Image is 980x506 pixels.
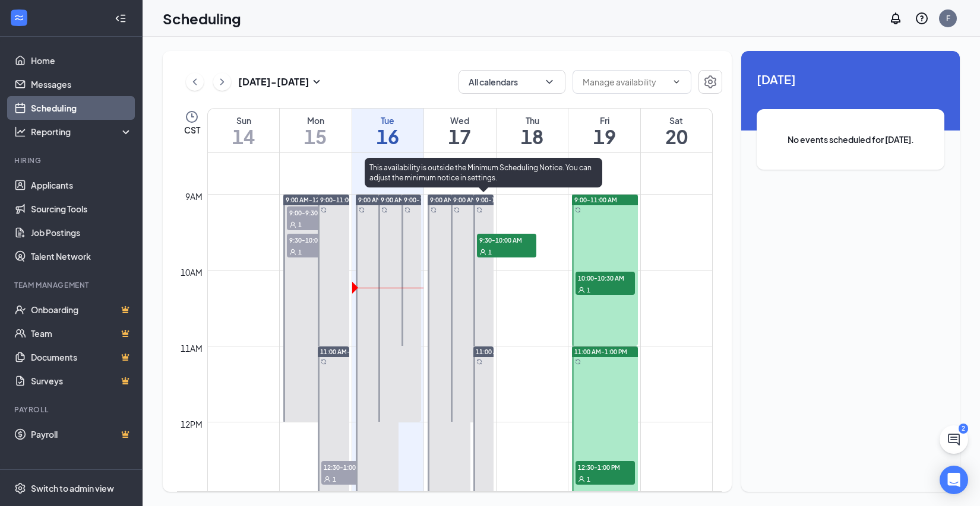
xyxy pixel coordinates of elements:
svg: ChevronDown [543,76,555,88]
span: 9:00-11:00 AM [320,196,363,204]
span: 9:30-10:00 AM [287,234,346,246]
svg: SmallChevronDown [309,75,324,89]
span: 11:00 AM-1:00 PM [574,348,627,356]
span: No events scheduled for [DATE]. [780,133,921,146]
span: 9:00 AM-12:00 PM [286,196,339,204]
span: 9:00-11:00 AM [404,196,447,204]
h1: 14 [208,126,279,147]
div: 12pm [178,418,205,431]
svg: User [479,249,486,256]
svg: User [324,476,331,483]
h1: Scheduling [163,8,241,28]
div: Fri [568,114,640,126]
svg: Settings [703,75,717,89]
a: Messages [31,72,132,96]
svg: Analysis [14,126,26,138]
span: CST [184,124,200,136]
a: DocumentsCrown [31,345,132,369]
div: Team Management [14,280,130,290]
a: Sourcing Tools [31,197,132,221]
span: 10:00-10:30 AM [576,272,635,284]
span: 1 [587,475,590,483]
span: 9:00 AM-1:00 PM [358,196,407,204]
h1: 20 [641,126,712,147]
span: 9:00 AM-1:00 PM [430,196,479,204]
div: 2 [959,424,968,434]
span: 12:30-1:00 PM [321,461,381,473]
div: Hiring [14,155,130,166]
svg: User [289,249,296,256]
svg: Sync [381,207,387,213]
span: 11:00 AM-1:00 PM [320,348,373,356]
a: September 15, 2025 [280,109,352,152]
svg: Sync [476,359,482,365]
a: SurveysCrown [31,369,132,393]
svg: Sync [321,207,327,213]
span: 9:00 AM-12:00 PM [381,196,434,204]
a: September 20, 2025 [641,109,712,152]
span: 1 [333,475,336,483]
svg: User [578,287,585,294]
div: 10am [178,266,205,279]
div: This availability is outside the Minimum Scheduling Notice. You can adjust the minimum notice in ... [365,158,602,187]
div: Mon [280,114,352,126]
div: Open Intercom Messenger [940,466,968,494]
span: 9:00 AM-12:00 PM [453,196,506,204]
h1: 15 [280,126,352,147]
span: 1 [298,248,302,256]
h1: 19 [568,126,640,147]
svg: Sync [575,359,581,365]
svg: User [289,221,296,228]
a: September 19, 2025 [568,109,640,152]
svg: Sync [359,207,365,213]
svg: User [578,476,585,483]
a: OnboardingCrown [31,298,132,322]
h3: [DATE] - [DATE] [238,75,309,88]
svg: Notifications [889,11,903,26]
span: 9:30-10:00 AM [477,234,536,246]
button: All calendarsChevronDown [459,70,565,94]
a: Talent Network [31,244,132,268]
a: Scheduling [31,96,132,120]
span: 9:00-11:00 AM [476,196,519,204]
svg: Sync [321,359,327,365]
svg: ChevronLeft [189,75,201,89]
div: Tue [352,114,424,126]
div: Payroll [14,405,130,415]
span: 1 [587,286,590,294]
a: Job Postings [31,221,132,244]
svg: Sync [431,207,437,213]
svg: WorkstreamLogo [13,12,25,24]
a: TeamCrown [31,322,132,345]
span: 1 [488,248,492,256]
span: 12:30-1:00 PM [576,461,635,473]
div: F [946,13,950,23]
button: Settings [698,70,722,94]
a: September 17, 2025 [424,109,496,152]
a: PayrollCrown [31,422,132,446]
input: Manage availability [583,75,667,88]
div: 11am [178,342,205,355]
div: Switch to admin view [31,482,114,494]
span: [DATE] [757,70,944,88]
div: Sat [641,114,712,126]
span: 9:00-9:30 AM [287,206,346,218]
svg: Collapse [115,12,127,24]
h1: 17 [424,126,496,147]
button: ChatActive [940,425,968,454]
div: Thu [497,114,568,126]
a: Home [31,49,132,72]
svg: Sync [476,207,482,213]
h1: 16 [352,126,424,147]
a: September 14, 2025 [208,109,279,152]
button: ChevronLeft [186,73,204,91]
div: Reporting [31,126,133,138]
svg: ChevronDown [672,77,681,87]
svg: Sync [404,207,410,213]
a: Applicants [31,173,132,197]
a: September 16, 2025 [352,109,424,152]
div: Wed [424,114,496,126]
svg: ChatActive [947,432,961,447]
h1: 18 [497,126,568,147]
